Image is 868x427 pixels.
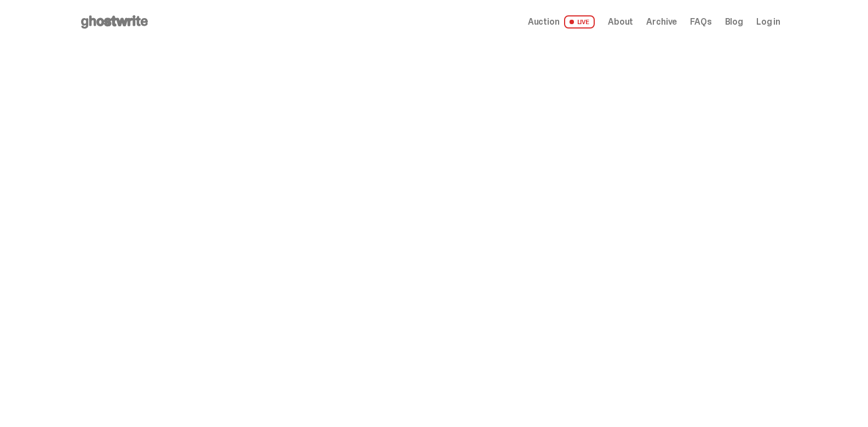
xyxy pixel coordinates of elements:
[690,18,711,26] a: FAQs
[756,18,780,26] a: Log in
[564,15,595,29] span: LIVE
[608,18,633,26] a: About
[528,15,595,29] a: Auction LIVE
[725,18,743,26] a: Blog
[646,18,677,26] a: Archive
[528,18,560,26] span: Auction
